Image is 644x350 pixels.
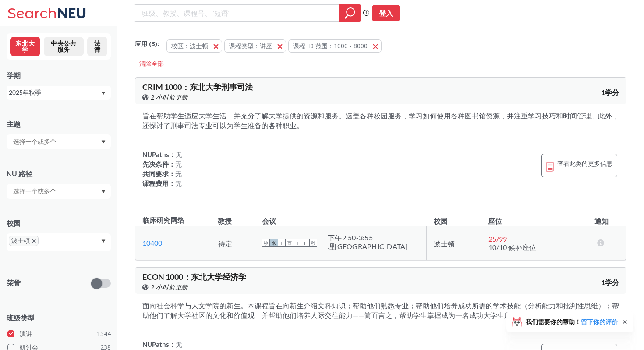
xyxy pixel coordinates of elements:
font: 2025年秋季 [9,89,41,96]
font: 旨在帮助学生适应大学生活，并充分了解大学提供的资源和服务。涵盖各种校园服务，学习如何使用各种图书馆资源，并注重学习技巧和时间管理。此外，还探讨了刑事司法专业可以为学生准备的各种职业。 [142,111,619,129]
font: NUPaths： [142,150,176,158]
font: 荣誉 [7,279,21,287]
font: 无 [176,150,182,158]
font: CRIM [142,82,163,92]
font: 1学分 [601,278,619,286]
button: 校区：波士顿 [166,39,222,53]
div: 波士顿X 取出药丸下拉箭头 [7,233,111,251]
font: 课程类型：讲座 [229,42,272,50]
font: 先决条件： [142,160,175,168]
font: 应用 ( [135,39,152,48]
font: 校区：波士顿 [171,42,208,50]
font: F [304,240,307,246]
button: 登入 [372,5,400,21]
font: T [280,240,283,246]
font: NU 路径 [7,169,32,178]
button: 课程类型：讲座 [224,39,286,53]
button: 课程 ID 范围：1000 - 8000 [288,39,382,53]
font: 我们需要你的帮助！ [526,318,581,325]
a: 10400 [142,239,162,247]
svg: X 取出药丸 [32,239,36,243]
input: 班级、教授、课程号、“短语” [141,6,333,21]
div: 下拉箭头 [7,184,111,199]
font: 法律 [94,39,101,53]
font: 中央公共服务 [51,39,76,53]
font: 登入 [379,9,393,17]
font: 无 [176,340,182,348]
div: 清除全部 [135,57,168,70]
div: 下拉箭头 [7,134,111,149]
font: 无 [175,160,182,168]
font: 秒 [264,240,268,246]
font: T [296,240,299,246]
font: 下午2:50 [328,233,356,242]
font: 课程费用： [142,179,175,187]
div: 放大镜 [339,4,361,22]
font: 西 [287,240,292,246]
font: 无 [175,170,182,178]
div: 2025年秋季 [9,88,100,97]
font: - [356,233,359,242]
input: 选择一个或多个 [9,186,82,196]
svg: 下拉箭头 [101,92,106,95]
font: 校园 [434,217,448,225]
input: 选择一个或多个 [9,136,82,147]
font: 校园 [7,219,21,227]
font: 东北大学经济学 [191,272,246,282]
font: 波士顿 [434,239,455,248]
font: 通知 [594,217,609,225]
font: 清除全部 [139,59,164,68]
font: 1学分 [601,88,619,96]
font: 待定 [218,239,232,248]
font: 东北大学刑事司法 [190,82,253,92]
svg: 下拉箭头 [101,239,106,243]
font: 无 [175,179,182,187]
font: 查看此类的更多信息 [557,160,612,167]
font: 班级类型 [7,314,35,322]
font: ): [155,39,159,48]
svg: 下拉箭头 [101,190,106,193]
font: 演讲 [20,329,32,338]
button: 东北大学 [10,37,40,56]
font: 座位 [488,217,502,225]
svg: 放大镜 [345,7,355,19]
font: 1544 [97,329,111,338]
font: / [496,235,499,243]
font: ： [182,82,190,92]
font: 东北大学 [15,39,35,53]
font: NUPaths： [142,340,176,348]
svg: 下拉箭头 [101,140,106,144]
font: 会议 [262,217,276,225]
font: 3 [152,39,155,48]
font: 99 [499,235,507,243]
font: 米 [272,240,276,246]
font: 共同要求： [142,170,175,178]
font: 临床研究网络 [142,216,184,224]
font: ECON [142,272,164,282]
font: 2 小时前更新 [151,93,188,101]
font: 面向社会科学与人文学院的新生。本课程旨在向新生介绍文科知识；帮助他们熟悉专业；帮助他们培养成功所需的学术技能（分析能力和批判性思维）；帮助他们了解大学社区的文化和价值观；并帮助他们培养人际交往能... [142,301,619,319]
font: 25 [488,235,496,243]
div: 2025年秋季下拉箭头 [7,86,111,100]
span: 波士顿X 取出药丸 [9,236,39,246]
font: 1000 [164,82,182,92]
font: 1000 [166,272,183,282]
button: 法律 [87,37,107,56]
font: 3:55 [359,233,373,242]
a: 留下你的评价 [581,318,618,325]
font: 10/10 候补座位 [488,243,536,251]
font: 课程 ID 范围：1000 - 8000 [293,42,368,50]
button: 中央公共服务 [44,37,84,56]
font: 主题 [7,120,21,128]
font: 2 小时前更新 [151,283,188,291]
font: 学期 [7,71,21,79]
font: 教授 [218,217,232,225]
font: ： [183,272,191,282]
font: 理[GEOGRAPHIC_DATA] [328,242,408,250]
font: 秒 [311,240,315,246]
font: 波士顿 [11,237,30,244]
